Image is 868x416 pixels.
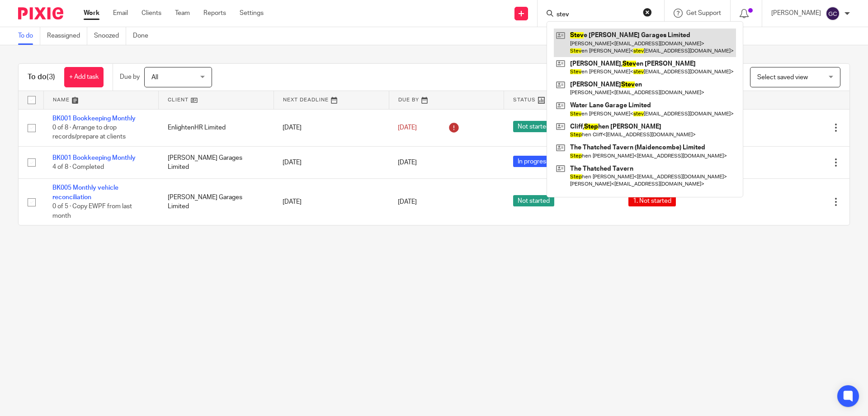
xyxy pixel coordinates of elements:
[757,74,808,81] span: Select saved view
[47,73,55,81] span: (3)
[628,195,676,206] span: 1. Not started
[47,27,87,45] a: Reassigned
[159,146,274,178] td: [PERSON_NAME] Garages Limited
[175,9,190,18] a: Team
[643,8,652,17] button: Clear
[151,74,158,81] span: All
[52,203,132,219] span: 0 of 5 · Copy EWPF from last month
[52,155,136,161] a: BK001 Bookkeeping Monthly
[398,124,417,131] span: [DATE]
[64,67,104,87] a: + Add task
[513,195,554,206] span: Not started
[274,146,389,178] td: [DATE]
[826,6,840,21] img: svg%3E
[120,72,140,81] p: Due by
[84,9,99,18] a: Work
[113,9,128,18] a: Email
[52,124,126,140] span: 0 of 8 · Arrange to drop records/prepare at clients
[159,179,274,225] td: [PERSON_NAME] Garages Limited
[133,27,155,45] a: Done
[18,27,40,45] a: To do
[771,9,821,18] p: [PERSON_NAME]
[94,27,126,45] a: Snoozed
[556,11,637,19] input: Search
[52,164,104,170] span: 4 of 8 · Completed
[686,10,721,16] span: Get Support
[52,115,136,122] a: BK001 Bookkeeping Monthly
[203,9,226,18] a: Reports
[274,179,389,225] td: [DATE]
[52,185,118,200] a: BK005 Monthly vehicle reconciliation
[159,109,274,146] td: EnlightenHR Limited
[513,156,554,167] span: In progress
[18,7,63,19] img: Pixie
[28,72,55,82] h1: To do
[142,9,161,18] a: Clients
[240,9,264,18] a: Settings
[398,199,417,205] span: [DATE]
[398,159,417,166] span: [DATE]
[513,121,554,132] span: Not started
[274,109,389,146] td: [DATE]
